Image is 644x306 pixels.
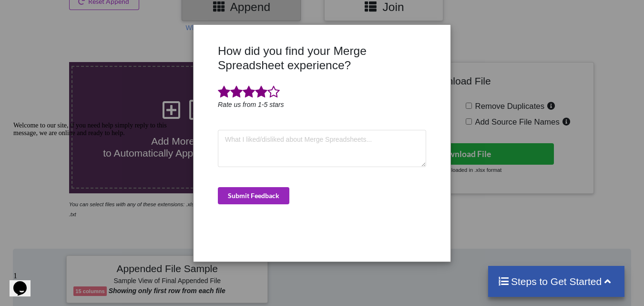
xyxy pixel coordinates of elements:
iframe: chat widget [10,118,181,263]
button: Submit Feedback [218,187,289,204]
iframe: chat widget [10,268,40,296]
h4: Steps to Get Started [498,275,615,287]
div: Welcome to our site, if you need help simply reply to this message, we are online and ready to help. [4,4,175,19]
span: Welcome to our site, if you need help simply reply to this message, we are online and ready to help. [4,4,157,19]
i: Rate us from 1-5 stars [218,101,284,108]
h3: How did you find your Merge Spreadsheet experience? [218,44,426,72]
